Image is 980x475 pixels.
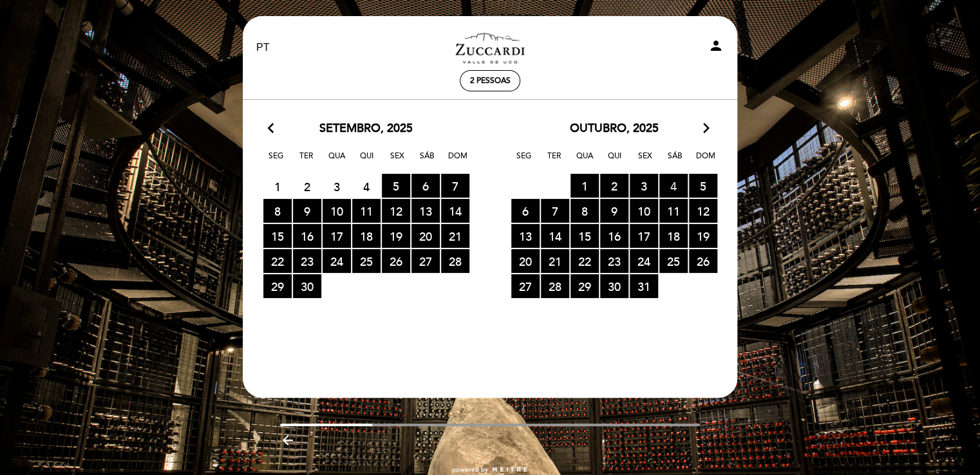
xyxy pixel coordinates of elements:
span: 11 [659,199,688,223]
span: 13 [511,224,540,248]
span: 28 [441,249,469,273]
span: Sex [632,149,658,173]
span: 17 [630,224,658,248]
span: 2 [293,174,321,198]
span: 1 [570,174,599,198]
span: Ter [294,149,319,173]
span: Dom [693,149,719,173]
span: 19 [382,224,410,248]
span: 1 [263,174,292,198]
span: setembro, 2025 [319,120,413,137]
span: outubro, 2025 [570,120,659,137]
span: Seg [263,149,289,173]
span: 7 [441,174,469,198]
span: 8 [570,199,599,223]
span: 16 [600,224,628,248]
span: 9 [293,199,321,223]
span: 5 [689,174,717,198]
span: 14 [441,199,469,223]
span: 15 [570,224,599,248]
i: arrow_forward_ios [701,120,712,137]
span: 25 [659,249,688,273]
span: 30 [600,274,628,298]
span: 18 [352,224,381,248]
span: 2 pessoas [470,76,511,86]
i: arrow_back_ios [268,120,279,137]
span: 28 [541,274,569,298]
span: Dom [445,149,471,173]
span: Qua [324,149,350,173]
span: 29 [570,274,599,298]
button: person [708,38,724,58]
span: 2 [600,174,628,198]
span: Qui [354,149,380,173]
span: 17 [323,224,351,248]
span: Ter [542,149,567,173]
span: 3 [323,174,351,198]
span: 11 [352,199,381,223]
span: 4 [352,174,381,198]
span: 29 [263,274,292,298]
span: 27 [411,249,440,273]
span: 20 [511,249,540,273]
span: 7 [541,199,569,223]
a: powered by [452,465,528,474]
span: 12 [382,199,410,223]
span: 21 [441,224,469,248]
span: 8 [263,199,292,223]
span: Qui [602,149,628,173]
span: 26 [382,249,410,273]
span: 10 [630,199,658,223]
span: 10 [323,199,351,223]
span: 26 [689,249,717,273]
span: 6 [411,174,440,198]
img: MEITRE [491,467,528,473]
span: 20 [411,224,440,248]
span: 14 [541,224,569,248]
span: 27 [511,274,540,298]
span: 21 [541,249,569,273]
span: 31 [630,274,658,298]
span: Qua [572,149,598,173]
span: 22 [570,249,599,273]
span: 16 [293,224,321,248]
span: 12 [689,199,717,223]
span: Sáb [415,149,440,173]
span: 6 [511,199,540,223]
span: 24 [323,249,351,273]
span: 25 [352,249,381,273]
span: 9 [600,199,628,223]
span: 24 [630,249,658,273]
span: powered by [452,465,488,474]
span: 30 [293,274,321,298]
span: Sex [384,149,410,173]
span: 22 [263,249,292,273]
span: Seg [511,149,537,173]
i: arrow_backward [280,433,296,448]
a: Zuccardi Valle de Uco - Turismo [410,30,570,66]
span: 19 [689,224,717,248]
span: 3 [630,174,658,198]
span: 13 [411,199,440,223]
span: 15 [263,224,292,248]
span: 23 [293,249,321,273]
span: 4 [659,174,688,198]
span: 5 [382,174,410,198]
span: 23 [600,249,628,273]
i: person [708,38,724,53]
span: 18 [659,224,688,248]
span: Sáb [663,149,688,173]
